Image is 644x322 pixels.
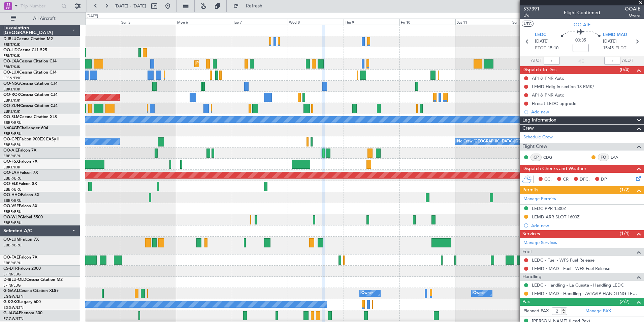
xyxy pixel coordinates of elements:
span: G-GAAL [3,289,19,293]
span: ALDT [622,57,633,64]
a: EBKT/KJK [3,98,20,103]
div: Flight Confirmed [564,9,600,16]
span: OO-LXA [3,59,19,63]
a: EBBR/BRU [3,154,22,159]
span: OO-NSG [3,82,20,86]
div: FO [598,154,609,161]
a: OO-HHOFalcon 8X [3,193,39,197]
span: Flight Crew [522,143,547,151]
a: LFPB/LBG [3,283,21,288]
a: OO-FAEFalcon 7X [3,256,37,260]
span: OO-FAE [3,256,19,260]
a: OO-ZUNCessna Citation CJ4 [3,104,58,108]
span: OO-WLP [3,215,20,219]
a: EBBR/BRU [3,142,22,147]
span: OO-ELK [3,182,19,186]
a: EBKT/KJK [3,64,20,70]
a: EBBR/BRU [3,198,22,203]
a: OO-LUXCessna Citation CJ4 [3,71,57,75]
a: OO-LAHFalcon 7X [3,171,38,175]
span: G-KGKG [3,300,19,304]
span: [DATE] - [DATE] [115,3,146,9]
span: Dispatch Checks and Weather [522,165,586,173]
a: OO-WLPGlobal 5500 [3,215,43,219]
a: EBBR/BRU [3,209,22,214]
span: Crew [522,125,534,132]
span: OO-HHO [3,193,21,197]
div: LEMD ARR SLOT 1600Z [532,214,580,220]
div: LEDC PPR 1500Z [532,206,566,211]
span: 00:35 [575,37,586,44]
div: Planned Maint Kortrijk-[GEOGRAPHIC_DATA] [196,59,275,69]
span: Services [522,230,540,238]
a: LFSN/ENC [3,76,22,81]
span: 15:10 [548,45,558,52]
span: OO-LUM [3,238,20,242]
div: API & PNR Auto [532,92,565,98]
a: OO-ELKFalcon 8X [3,182,37,186]
a: LAA [611,154,626,160]
div: Add new [531,109,641,115]
div: Fri 10 [399,19,455,25]
button: UTC [522,21,534,27]
a: EBBR/BRU [3,120,22,125]
span: DFC, [580,176,590,183]
span: [DATE] [535,38,549,45]
div: Thu 9 [344,19,399,25]
span: OO-AIE [3,149,18,153]
span: Dispatch To-Dos [522,66,556,74]
a: EBBR/BRU [3,243,22,248]
span: All Aircraft [18,16,71,21]
div: LEMD Hdlg in section 18 RMK/ [532,84,594,89]
a: Manage Permits [523,196,556,203]
a: EBBR/BRU [3,131,22,136]
a: OO-GPEFalcon 900EX EASy II [3,137,59,141]
span: OO-ROK [3,93,20,97]
a: Manage PAX [585,308,611,315]
a: LFPB/LBG [3,272,21,277]
div: Sat 4 [64,19,120,25]
span: Handling [522,273,542,281]
a: OO-VSFFalcon 8X [3,204,37,208]
span: OO-FSX [3,160,19,164]
div: API & PNR Auto [532,75,565,81]
button: Refresh [230,1,270,11]
a: EGGW/LTN [3,316,24,321]
span: (1/2) [620,186,630,193]
span: OO-VSF [3,204,19,208]
div: Tue 7 [232,19,288,25]
a: G-KGKGLegacy 600 [3,300,41,304]
span: Leg Information [522,116,556,124]
a: EGGW/LTN [3,294,24,299]
a: G-JAGAPhenom 300 [3,311,42,315]
a: EBBR/BRU [3,176,22,181]
span: CC, [544,176,552,183]
a: N604GFChallenger 604 [3,126,48,130]
a: Schedule Crew [523,134,553,141]
div: Wed 8 [288,19,344,25]
span: Owner [625,12,641,18]
div: Mon 6 [176,19,232,25]
span: Pax [522,298,530,306]
a: OO-FSXFalcon 7X [3,160,37,164]
a: LEMD / MAD - Handling - AVIAVIP HANDLING LEMD /MAD [532,291,641,296]
a: EBKT/KJK [3,109,20,114]
span: LEMD MAD [603,32,627,38]
div: [DATE] [87,14,98,19]
div: Sun 12 [511,19,567,25]
a: CDG [543,154,558,160]
a: CS-DTRFalcon 2000 [3,267,41,271]
span: DP [601,176,607,183]
span: [DATE] [603,38,617,45]
span: ATOT [531,57,542,64]
a: EBKT/KJK [3,87,20,92]
div: Sat 11 [455,19,511,25]
a: Manage Services [523,240,557,246]
span: 537391 [523,5,540,12]
span: ELDT [615,45,626,52]
span: Refresh [240,4,268,8]
span: OO-SLM [3,115,20,119]
span: LEDC [535,32,546,38]
a: EBKT/KJK [3,42,20,47]
a: EBBR/BRU [3,187,22,192]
